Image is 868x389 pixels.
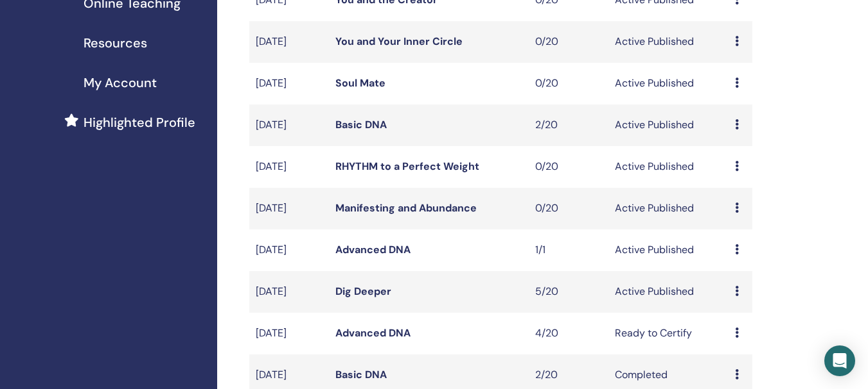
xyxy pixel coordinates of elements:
div: Open Intercom Messenger [824,345,855,376]
a: Advanced DNA [335,243,411,256]
td: [DATE] [249,271,329,313]
td: [DATE] [249,313,329,354]
td: Active Published [608,104,728,146]
td: 2/20 [529,104,608,146]
a: RHYTHM to a Perfect Weight [335,160,479,173]
td: Active Published [608,188,728,229]
a: Basic DNA [335,368,387,381]
span: My Account [84,73,157,92]
a: Dig Deeper [335,285,391,298]
td: [DATE] [249,21,329,63]
td: Active Published [608,63,728,104]
td: 1/1 [529,229,608,271]
td: Active Published [608,271,728,313]
span: Resources [84,33,147,53]
td: 5/20 [529,271,608,313]
td: [DATE] [249,104,329,146]
td: 0/20 [529,146,608,188]
a: Advanced DNA [335,326,411,340]
td: Active Published [608,21,728,63]
span: Highlighted Profile [84,113,195,132]
a: Soul Mate [335,76,385,90]
td: [DATE] [249,229,329,271]
a: You and Your Inner Circle [335,35,463,48]
td: 0/20 [529,21,608,63]
td: 0/20 [529,188,608,229]
td: Active Published [608,229,728,271]
td: 0/20 [529,63,608,104]
td: Active Published [608,146,728,188]
td: Ready to Certify [608,313,728,354]
td: [DATE] [249,188,329,229]
a: Basic DNA [335,118,387,131]
a: Manifesting and Abundance [335,201,477,215]
td: 4/20 [529,313,608,354]
td: [DATE] [249,146,329,188]
td: [DATE] [249,63,329,104]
